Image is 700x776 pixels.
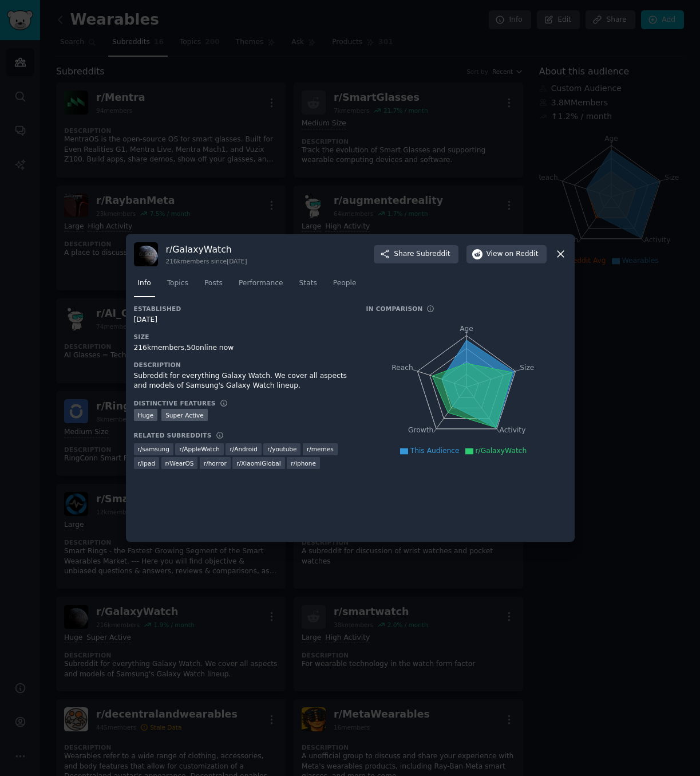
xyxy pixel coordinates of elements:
[267,445,296,453] span: r/ youtube
[230,445,257,453] span: r/ Android
[165,459,194,467] span: r/ WearOS
[134,274,155,298] a: Info
[134,343,350,353] div: 216k members, 50 online now
[374,245,458,263] button: ShareSubreddit
[204,278,223,289] span: Posts
[179,445,219,453] span: r/ AppleWatch
[134,315,350,325] div: [DATE]
[134,409,158,421] div: Huge
[329,274,361,298] a: People
[333,278,357,289] span: People
[138,445,169,453] span: r/ samsung
[307,445,334,453] span: r/ memes
[410,447,460,455] span: This Audience
[235,274,287,298] a: Performance
[134,431,212,439] h3: Related Subreddits
[476,447,527,455] span: r/GalaxyWatch
[366,305,423,313] h3: In Comparison
[460,325,473,333] tspan: Age
[166,243,247,255] h3: r/ GalaxyWatch
[138,278,151,289] span: Info
[487,249,539,259] span: View
[520,363,534,371] tspan: Size
[134,399,216,407] h3: Distinctive Features
[391,363,413,371] tspan: Reach
[466,245,547,263] button: Viewon Reddit
[505,249,538,259] span: on Reddit
[408,426,433,434] tspan: Growth
[239,278,283,289] span: Performance
[134,333,350,341] h3: Size
[167,278,188,289] span: Topics
[204,459,227,467] span: r/ horror
[134,361,350,369] h3: Description
[295,274,321,298] a: Stats
[416,249,450,259] span: Subreddit
[394,249,450,259] span: Share
[161,409,208,421] div: Super Active
[166,257,247,265] div: 216k members since [DATE]
[236,459,280,467] span: r/ XiaomiGlobal
[163,274,192,298] a: Topics
[499,426,525,434] tspan: Activity
[200,274,227,298] a: Posts
[299,278,317,289] span: Stats
[134,242,158,266] img: GalaxyWatch
[138,459,156,467] span: r/ ipad
[134,305,350,313] h3: Established
[291,459,316,467] span: r/ iphone
[134,371,350,391] div: Subreddit for everything Galaxy Watch. We cover all aspects and models of Samsung's Galaxy Watch ...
